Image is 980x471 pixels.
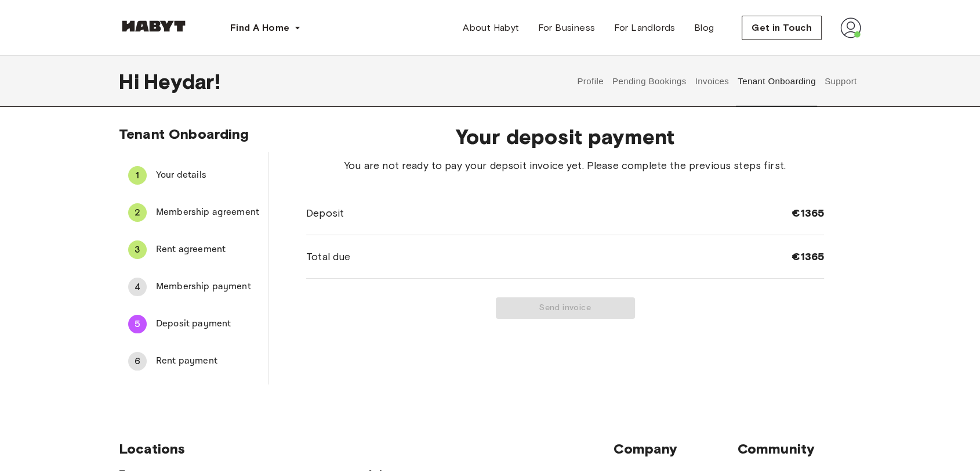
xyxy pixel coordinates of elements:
[221,16,310,39] button: Find A Home
[119,125,249,142] span: Tenant Onboarding
[156,243,259,257] span: Rent agreement
[119,20,188,32] img: Habyt
[128,352,147,371] div: 6
[792,250,824,264] span: €1365
[119,236,268,264] div: 3Rent agreement
[614,21,675,35] span: For Landlords
[840,17,861,38] img: avatar
[119,273,268,301] div: 4Membership payment
[604,16,684,39] a: For Landlords
[119,161,268,189] div: 1Your details
[742,16,822,40] button: Get in Touch
[156,317,259,331] span: Deposit payment
[685,16,724,39] a: Blog
[128,315,147,333] div: 5
[529,16,605,39] a: For Business
[306,158,824,173] span: You are not ready to pay your depsoit invoice yet. Please complete the previous steps first.
[156,168,259,182] span: Your details
[752,21,812,35] span: Get in Touch
[306,124,824,149] span: Your deposit payment
[119,347,268,375] div: 6Rent payment
[611,56,688,107] button: Pending Bookings
[119,199,268,226] div: 2Membership agreement
[614,440,737,458] span: Company
[736,56,818,107] button: Tenant Onboarding
[128,240,147,259] div: 3
[156,280,259,294] span: Membership payment
[128,203,147,222] div: 2
[144,69,220,94] span: Heydar !
[119,440,614,458] span: Locations
[694,21,714,35] span: Blog
[738,440,861,458] span: Community
[823,56,858,107] button: Support
[538,21,596,35] span: For Business
[128,166,147,185] div: 1
[453,16,528,39] a: About Habyt
[156,354,259,368] span: Rent payment
[306,249,350,264] span: Total due
[792,206,824,220] span: €1365
[306,206,344,221] span: Deposit
[463,21,519,35] span: About Habyt
[230,21,289,35] span: Find A Home
[156,206,259,220] span: Membership agreement
[128,278,147,296] div: 4
[576,56,605,107] button: Profile
[119,310,268,338] div: 5Deposit payment
[119,69,144,94] span: Hi
[573,56,861,107] div: user profile tabs
[694,56,730,107] button: Invoices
